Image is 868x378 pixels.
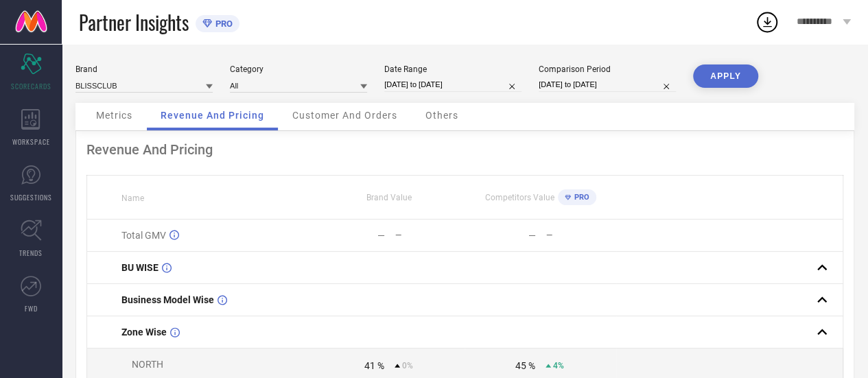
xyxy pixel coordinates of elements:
span: SCORECARDS [11,81,51,91]
span: Others [425,110,458,121]
span: BU WISE [121,262,159,273]
span: Brand Value [366,193,412,202]
input: Select date range [384,78,521,92]
span: Total GMV [121,230,166,241]
span: PRO [212,19,233,29]
div: Brand [75,64,213,74]
span: FWD [25,303,38,314]
div: Date Range [384,64,521,74]
span: Partner Insights [79,8,189,36]
div: Revenue And Pricing [86,141,843,158]
div: — [546,231,615,240]
span: WORKSPACE [12,137,50,147]
span: Zone Wise [121,327,167,338]
span: Competitors Value [485,193,554,202]
div: 45 % [515,360,535,371]
input: Select comparison period [539,78,676,92]
div: Category [230,64,367,74]
span: Business Model Wise [121,294,214,305]
span: Metrics [96,110,132,121]
span: TRENDS [19,248,43,258]
div: — [377,230,385,241]
span: 0% [402,361,413,370]
div: — [528,230,536,241]
div: Open download list [755,10,779,34]
span: Customer And Orders [292,110,397,121]
span: 4% [553,361,564,370]
div: 41 % [364,360,384,371]
span: NORTH [132,359,163,370]
div: — [395,231,465,240]
button: APPLY [693,64,758,88]
span: PRO [571,193,589,202]
span: SUGGESTIONS [10,192,52,202]
span: Name [121,193,144,203]
span: Revenue And Pricing [161,110,264,121]
div: Comparison Period [539,64,676,74]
